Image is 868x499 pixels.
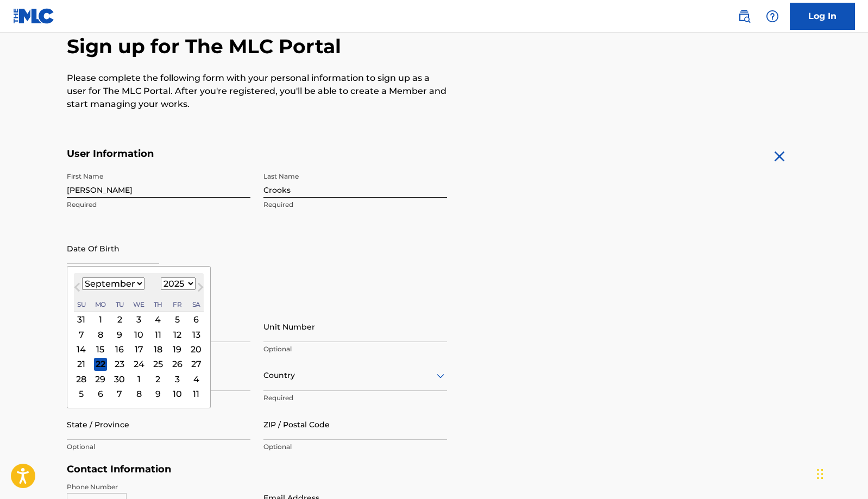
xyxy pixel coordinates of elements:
[171,328,184,341] div: Choose Friday, September 12th, 2025
[75,313,88,326] div: Choose Sunday, August 31st, 2025
[190,357,203,370] div: Choose Saturday, September 27th, 2025
[190,298,203,311] div: Saturday
[152,313,165,326] div: Choose Thursday, September 4th, 2025
[263,442,447,452] p: Optional
[190,387,203,400] div: Choose Saturday, October 11th, 2025
[152,357,165,370] div: Choose Thursday, September 25th, 2025
[67,200,250,210] p: Required
[113,343,126,356] div: Choose Tuesday, September 16th, 2025
[94,372,107,386] div: Choose Monday, September 29th, 2025
[133,343,146,356] div: Choose Wednesday, September 17th, 2025
[113,298,126,311] div: Tuesday
[152,387,165,400] div: Choose Thursday, October 9th, 2025
[94,328,107,341] div: Choose Monday, September 8th, 2025
[152,298,165,311] div: Thursday
[133,387,146,400] div: Choose Wednesday, October 8th, 2025
[190,372,203,386] div: Choose Saturday, October 4th, 2025
[67,148,447,160] h5: User Information
[67,72,447,111] p: Please complete the following form with your personal information to sign up as a user for The ML...
[133,372,146,386] div: Choose Wednesday, October 1st, 2025
[75,387,88,400] div: Choose Sunday, October 5th, 2025
[263,393,447,403] p: Required
[94,343,107,356] div: Choose Monday, September 15th, 2025
[113,357,126,370] div: Choose Tuesday, September 23rd, 2025
[190,343,203,356] div: Choose Saturday, September 20th, 2025
[94,357,107,370] div: Choose Monday, September 22nd, 2025
[171,357,184,370] div: Choose Friday, September 26th, 2025
[771,148,788,165] img: close
[152,372,165,386] div: Choose Thursday, October 2nd, 2025
[814,447,868,499] iframe: Chat Widget
[67,34,801,59] h2: Sign up for The MLC Portal
[263,344,447,354] p: Optional
[13,8,55,24] img: MLC Logo
[817,458,823,490] div: Drag
[75,328,88,341] div: Choose Sunday, September 7th, 2025
[171,387,184,400] div: Choose Friday, October 10th, 2025
[192,281,209,298] button: Next Month
[766,10,779,23] img: help
[94,313,107,326] div: Choose Monday, September 1st, 2025
[133,313,146,326] div: Choose Wednesday, September 3rd, 2025
[113,313,126,326] div: Choose Tuesday, September 2nd, 2025
[171,298,184,311] div: Friday
[171,313,184,326] div: Choose Friday, September 5th, 2025
[75,372,88,386] div: Choose Sunday, September 28th, 2025
[738,10,751,23] img: search
[152,343,165,356] div: Choose Thursday, September 18th, 2025
[75,298,88,311] div: Sunday
[133,328,146,341] div: Choose Wednesday, September 10th, 2025
[67,299,801,312] h5: Personal Address
[133,298,146,311] div: Wednesday
[94,387,107,400] div: Choose Monday, October 6th, 2025
[67,463,447,476] h5: Contact Information
[75,357,88,370] div: Choose Sunday, September 21st, 2025
[113,372,126,386] div: Choose Tuesday, September 30th, 2025
[733,5,755,27] a: Public Search
[190,328,203,341] div: Choose Saturday, September 13th, 2025
[113,387,126,400] div: Choose Tuesday, October 7th, 2025
[113,328,126,341] div: Choose Tuesday, September 9th, 2025
[67,442,250,452] p: Optional
[94,298,107,311] div: Monday
[171,372,184,386] div: Choose Friday, October 3rd, 2025
[74,312,204,401] div: Month September, 2025
[790,3,855,30] a: Log In
[68,281,86,298] button: Previous Month
[263,200,447,210] p: Required
[171,343,184,356] div: Choose Friday, September 19th, 2025
[67,266,211,408] div: Choose Date
[762,5,783,27] div: Help
[133,357,146,370] div: Choose Wednesday, September 24th, 2025
[190,313,203,326] div: Choose Saturday, September 6th, 2025
[152,328,165,341] div: Choose Thursday, September 11th, 2025
[75,343,88,356] div: Choose Sunday, September 14th, 2025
